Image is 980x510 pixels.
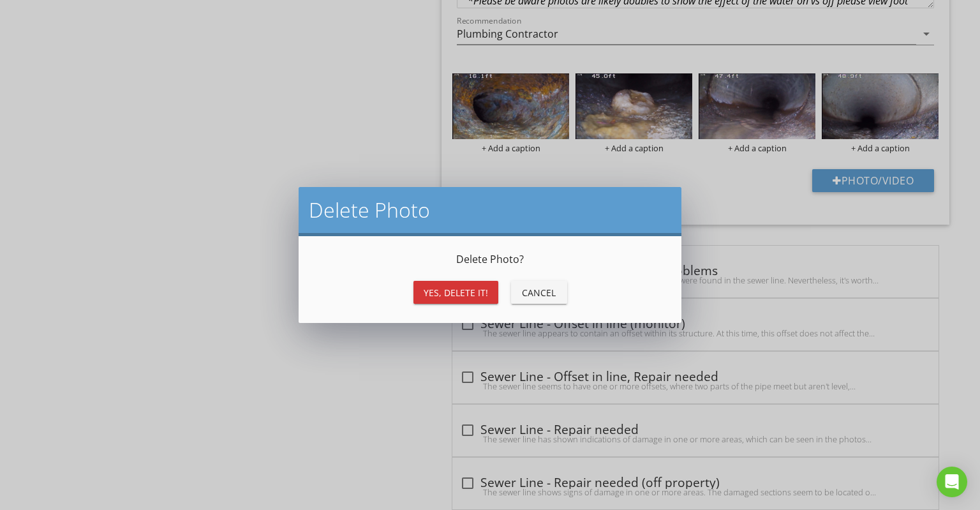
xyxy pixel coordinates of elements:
div: Open Intercom Messenger [937,467,967,497]
div: Yes, Delete it! [424,286,488,299]
button: Cancel [511,281,567,304]
div: Cancel [521,286,557,299]
p: Delete Photo ? [314,251,666,267]
button: Yes, Delete it! [413,281,498,304]
h2: Delete Photo [309,197,671,223]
